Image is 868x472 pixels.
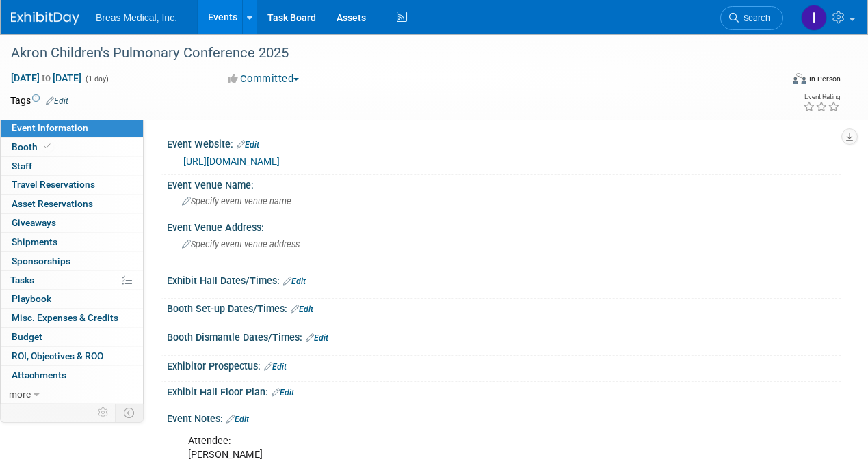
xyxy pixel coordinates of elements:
[226,415,249,424] a: Edit
[9,389,31,400] span: more
[12,370,66,380] span: Attachments
[1,271,143,290] a: Tasks
[167,327,841,345] div: Booth Dismantle Dates/Times:
[12,293,51,304] span: Playbook
[808,74,841,84] div: In-Person
[793,73,806,84] img: Format-Inperson.png
[801,5,827,31] img: Inga Dolezar
[223,72,304,86] button: Committed
[1,176,143,194] a: Travel Reservations
[1,195,143,213] a: Asset Reservations
[1,252,143,270] a: Sponsorships
[1,309,143,327] a: Misc. Expenses & Credits
[1,328,143,346] a: Budget
[720,71,841,92] div: Event Format
[1,138,143,156] a: Booth
[167,299,841,316] div: Booth Set-up Dates/Times:
[44,143,51,150] i: Booth reservation complete
[10,72,82,84] span: [DATE] [DATE]
[720,6,783,30] a: Search
[10,275,34,286] span: Tasks
[1,233,143,251] a: Shipments
[272,388,294,398] a: Edit
[1,366,143,385] a: Attachments
[237,140,259,150] a: Edit
[167,134,841,152] div: Event Website:
[46,96,68,106] a: Edit
[92,404,116,421] td: Personalize Event Tab Strip
[182,239,300,249] span: Specify event venue address
[1,385,143,404] a: more
[264,362,287,372] a: Edit
[167,408,841,426] div: Event Notes:
[167,382,841,400] div: Exhibit Hall Floor Plan:
[306,333,328,343] a: Edit
[182,196,291,206] span: Specify event venue name
[12,350,103,361] span: ROI, Objectives & ROO
[739,13,770,23] span: Search
[1,119,143,137] a: Event Information
[167,270,841,288] div: Exhibit Hall Dates/Times:
[291,305,313,314] a: Edit
[803,94,840,100] div: Event Rating
[12,198,93,209] span: Asset Reservations
[116,404,144,421] td: Toggle Event Tabs
[11,12,79,25] img: ExhibitDay
[1,347,143,365] a: ROI, Objectives & ROO
[40,72,53,83] span: to
[1,214,143,232] a: Giveaways
[84,74,109,83] span: (1 day)
[12,255,70,266] span: Sponsorships
[12,141,53,152] span: Booth
[96,12,177,23] span: Breas Medical, Inc.
[12,217,56,228] span: Giveaways
[12,122,88,133] span: Event Information
[183,156,280,167] a: [URL][DOMAIN_NAME]
[12,312,118,323] span: Misc. Expenses & Credits
[12,331,42,342] span: Budget
[12,161,32,171] span: Staff
[1,290,143,308] a: Playbook
[12,236,57,247] span: Shipments
[167,217,841,234] div: Event Venue Address:
[1,157,143,176] a: Staff
[283,277,306,286] a: Edit
[10,94,68,107] td: Tags
[167,175,841,192] div: Event Venue Name:
[167,356,841,374] div: Exhibitor Prospectus:
[12,179,95,190] span: Travel Reservations
[6,41,770,66] div: Akron Children's Pulmonary Conference 2025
